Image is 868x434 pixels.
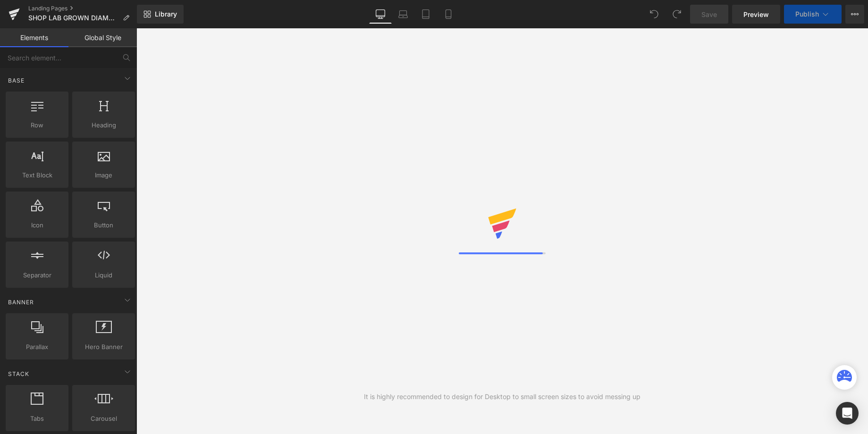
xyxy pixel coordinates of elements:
div: Open Intercom Messenger [836,402,859,425]
span: Publish [795,10,819,18]
a: Desktop [369,5,392,24]
span: Banner [7,298,35,307]
span: Separator [8,270,66,280]
span: Text Block [8,170,66,180]
span: Icon [8,220,66,230]
a: New Library [137,5,184,24]
span: SHOP LAB GROWN DIAMOND RINGS [28,14,119,22]
span: Preview [743,9,769,19]
a: Global Style [68,28,137,47]
span: Heading [75,120,132,130]
div: It is highly recommended to design for Desktop to small screen sizes to avoid messing up [364,392,640,402]
span: Liquid [75,270,132,280]
button: Redo [667,5,686,24]
a: Laptop [392,5,414,24]
span: Parallax [8,342,66,352]
span: Hero Banner [75,342,132,352]
button: Publish [784,5,842,24]
span: Button [75,220,132,230]
span: Stack [7,369,30,378]
span: Row [8,120,66,130]
button: More [845,5,864,24]
a: Tablet [414,5,437,24]
a: Preview [732,5,780,24]
span: Save [701,9,717,19]
span: Library [155,10,177,18]
a: Landing Pages [28,5,137,12]
span: Carousel [75,414,132,424]
span: Image [75,170,132,180]
button: Undo [645,5,664,24]
span: Tabs [8,414,66,424]
a: Mobile [437,5,460,24]
span: Base [7,76,25,85]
